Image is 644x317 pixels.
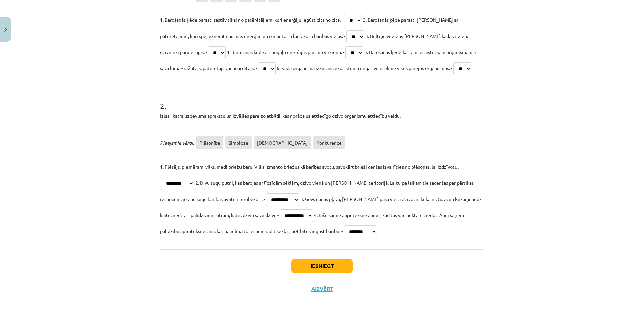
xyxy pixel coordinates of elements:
[277,65,452,71] span: 6. Kāda organisma izzušana ekosistēmā negatīvi ietekmē visus pārējos organismus. -
[313,136,345,149] span: Konkurence
[227,49,344,55] span: 4. Barošanās ķēde atspoguļo enerģijas plūsmu virzienu. -
[196,136,223,149] span: Plēsonība
[225,136,252,149] span: Simbioze
[160,112,484,119] p: Izlasi katra uzdevuma aprakstu un izvēlies pareizo atbildi, kas norāda uz attiecīgo dzīvo organis...
[160,90,484,110] h1: 2 .
[291,259,353,273] button: Iesniegt
[309,285,335,292] button: Aizvērt
[4,28,7,32] img: icon-close-lesson-0947bae3869378f0d4975bcd49f059093ad1ed9edebbc8119c70593378902aed.svg
[254,136,311,149] span: [DEMOGRAPHIC_DATA]
[160,164,461,170] span: 1. Plēsējs, piemēram, vilks, medī briežu baru. Vilks izmanto briežus kā barības avotu, savukārt b...
[160,196,482,218] span: 3. Govs ganās pļavā, [PERSON_NAME] pašā vietā dzīvo arī kukaiņi. Govs un kukaiņi nedz kaitē, nedz...
[160,17,343,23] span: 1. Barošanās ķēde parasti sastāv tikai no patērētājiem, kuri enerģiju iegūst cits no cita. -
[160,140,194,146] span: Pieejamie vārdi:
[160,180,474,202] span: 2. Divu sugu putni, kas barojas ar līdzīgām sēklām, dzīvo vienā un [PERSON_NAME] teritorijā. Laik...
